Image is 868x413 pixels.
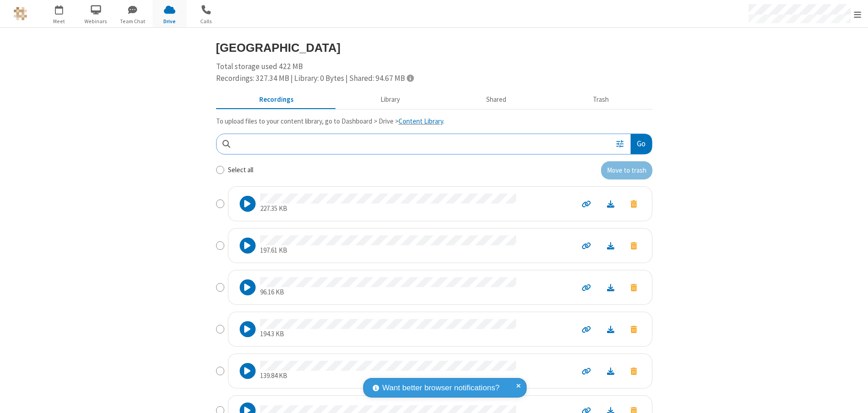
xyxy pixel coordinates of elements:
[216,61,652,84] div: Total storage used 422 MB
[601,161,652,179] button: Move to trash
[337,91,443,109] button: Content library
[622,323,645,335] button: Move to trash
[260,371,516,381] p: 139.84 KB
[14,7,27,20] img: QA Selenium DO NOT DELETE OR CHANGE
[622,281,645,294] button: Move to trash
[260,329,516,339] p: 194.3 KB
[116,17,150,25] span: Team Chat
[599,282,622,293] a: Download file
[260,287,516,298] p: 96.16 KB
[622,198,645,210] button: Move to trash
[216,116,652,127] p: To upload files to your content library, go to Dashboard > Drive > .
[622,365,645,377] button: Move to trash
[599,240,622,251] a: Download file
[153,17,187,25] span: Drive
[228,165,253,175] label: Select all
[599,324,622,334] a: Download file
[550,91,652,109] button: Trash
[407,74,414,82] span: Totals displayed include files that have been moved to the trash.
[260,204,516,214] p: 227.35 KB
[599,366,622,376] a: Download file
[260,245,516,256] p: 197.61 KB
[622,239,645,252] button: Move to trash
[382,382,499,394] span: Want better browser notifications?
[631,134,651,154] button: Go
[216,73,652,85] div: Recordings: 327.34 MB | Library: 0 Bytes | Shared: 94.67 MB
[189,17,223,25] span: Calls
[42,17,76,25] span: Meet
[443,91,550,109] button: Shared during meetings
[399,117,443,125] a: Content Library
[216,91,337,109] button: Recorded meetings
[599,199,622,209] a: Download file
[79,17,113,25] span: Webinars
[216,41,652,54] h3: [GEOGRAPHIC_DATA]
